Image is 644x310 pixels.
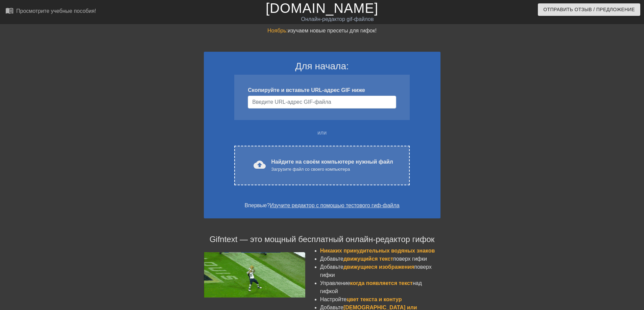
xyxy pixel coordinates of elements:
[320,296,347,302] ya-tr-span: Настройте
[320,280,422,294] ya-tr-span: над гифкой
[320,280,350,286] ya-tr-span: Управление
[288,28,377,33] ya-tr-span: изучаем новые пресеты для гифок!
[16,8,96,14] ya-tr-span: Просмотрите учебные пособия!
[204,252,305,297] img: football_small.gif
[343,256,393,262] ya-tr-span: движущийся текст
[266,1,378,16] a: [DOMAIN_NAME]
[254,159,318,171] ya-tr-span: cloud_upload загрузить
[320,256,343,262] ya-tr-span: Добавьте
[5,6,96,17] a: Просмотрите учебные пособия!
[320,264,343,270] ya-tr-span: Добавьте
[543,5,635,14] ya-tr-span: Отправить Отзыв / Предложение
[347,296,402,302] ya-tr-span: цвет текста и контур
[267,28,288,33] ya-tr-span: Ноябрь:
[317,130,327,136] ya-tr-span: или
[538,3,640,16] button: Отправить Отзыв / Предложение
[244,202,270,208] ya-tr-span: Впервые?
[301,16,374,22] ya-tr-span: Онлайн-редактор gif-файлов
[248,87,365,93] ya-tr-span: Скопируйте и вставьте URL-адрес GIF ниже
[295,61,349,71] ya-tr-span: Для начала:
[343,264,414,270] ya-tr-span: движущиеся изображения
[320,248,435,254] ya-tr-span: Никаких принудительных водяных знаков
[270,202,399,208] a: Изучите редактор с помощью тестового гиф-файла
[271,159,393,165] ya-tr-span: Найдите на своём компьютере нужный файл
[210,235,435,244] ya-tr-span: Gifntext — это мощный бесплатный онлайн-редактор гифок
[5,6,55,15] ya-tr-span: menu_book_бук меню
[248,96,396,109] input: Имя пользователя
[350,280,413,286] ya-tr-span: когда появляется текст
[271,167,350,172] ya-tr-span: Загрузите файл со своего компьютера
[393,256,427,262] ya-tr-span: поверх гифки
